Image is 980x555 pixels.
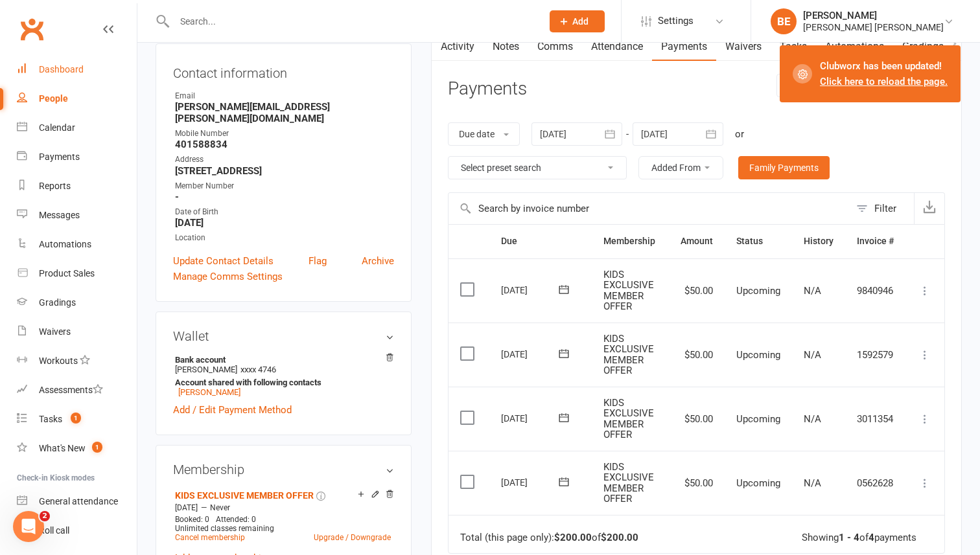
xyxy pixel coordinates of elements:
td: $50.00 [669,323,725,387]
a: KIDS EXCLUSIVE MEMBER OFFER [175,490,314,501]
span: Booked: 0 [175,515,209,524]
input: Search by invoice number [449,193,850,224]
div: Assessments [39,385,103,395]
strong: [PERSON_NAME][EMAIL_ADDRESS][PERSON_NAME][DOMAIN_NAME] [175,101,394,124]
h3: Membership [173,462,394,477]
a: Payments [652,32,716,62]
div: [DATE] [501,408,561,428]
td: 9840946 [845,258,905,323]
div: Roll call [39,525,69,536]
strong: Account shared with following contacts [175,378,388,387]
span: Upcoming [736,285,780,297]
strong: - [175,191,394,203]
span: Upcoming [736,413,780,425]
div: Mobile Number [175,128,394,140]
div: [DATE] [501,280,561,300]
a: Cancel membership [175,533,245,542]
td: 1592579 [845,323,905,387]
div: Address [175,153,394,166]
a: Tasks [771,32,816,62]
a: Manage Comms Settings [173,269,283,284]
span: N/A [804,413,821,425]
a: What's New1 [17,434,137,463]
a: Archive [362,253,394,269]
div: People [39,93,68,104]
div: Payments [39,152,80,162]
div: [DATE] [501,472,561,492]
div: Calendar [39,122,75,133]
td: $50.00 [669,451,725,515]
a: General attendance kiosk mode [17,487,137,516]
div: Date of Birth [175,206,394,218]
td: $50.00 [669,258,725,323]
th: Due [489,225,592,258]
li: [PERSON_NAME] [173,353,394,399]
span: N/A [804,285,821,297]
div: Automations [39,239,91,249]
div: Messages [39,210,80,220]
th: Amount [669,225,725,258]
a: Notes [484,32,528,62]
strong: 4 [869,532,874,543]
iframe: Intercom live chat [13,511,44,542]
strong: $200.00 [601,532,638,543]
a: Messages [17,201,137,230]
div: What's New [39,443,86,453]
a: Waivers [716,32,771,62]
a: Activity [432,32,484,62]
span: Attended: 0 [216,515,256,524]
a: Calendar [17,113,137,142]
a: Gradings [17,288,137,317]
a: Update Contact Details [173,253,274,269]
a: Payments [17,142,137,172]
div: [DATE] [501,344,561,364]
span: N/A [804,349,821,361]
div: [PERSON_NAME] [PERSON_NAME] [803,21,944,33]
a: Roll call [17,516,137,545]
div: Dashboard [39,64,84,74]
span: Never [210,503,230,512]
a: Add / Edit Payment Method [173,402,292,418]
a: Assessments [17,376,137,405]
a: Reports [17,172,137,201]
td: $50.00 [669,387,725,451]
a: Upgrade / Downgrade [314,533,391,542]
td: 3011354 [845,387,905,451]
a: Tasks 1 [17,405,137,434]
div: Total (this page only): of [460,532,638,543]
span: [DATE] [175,503,198,512]
strong: 401588834 [175,139,394,150]
div: Email [175,90,394,102]
span: Unlimited classes remaining [175,524,274,533]
span: Upcoming [736,349,780,361]
div: [PERSON_NAME] [803,10,944,21]
button: + Add Adjustment [776,74,870,97]
a: Product Sales [17,259,137,288]
span: Settings [658,6,694,36]
span: 1 [71,413,81,424]
div: Waivers [39,326,71,337]
a: People [17,84,137,113]
div: Filter [874,201,896,216]
a: [PERSON_NAME] [178,387,240,397]
span: N/A [804,477,821,489]
strong: $200.00 [554,532,592,543]
span: KIDS EXCLUSIVE MEMBER OFFER [603,333,654,377]
div: — [172,503,394,513]
a: Comms [528,32,582,62]
a: Clubworx [16,13,48,45]
strong: 1 - 4 [839,532,859,543]
strong: [DATE] [175,217,394,229]
th: Status [725,225,792,258]
h3: Wallet [173,329,394,343]
button: Add [550,10,605,32]
span: Add [572,16,589,27]
strong: Bank account [175,355,388,365]
a: Family Payments [738,156,830,179]
div: Location [175,232,394,244]
a: Automations [17,230,137,259]
th: Invoice # [845,225,905,258]
a: Dashboard [17,55,137,84]
span: KIDS EXCLUSIVE MEMBER OFFER [603,461,654,505]
span: xxxx 4746 [240,365,276,374]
